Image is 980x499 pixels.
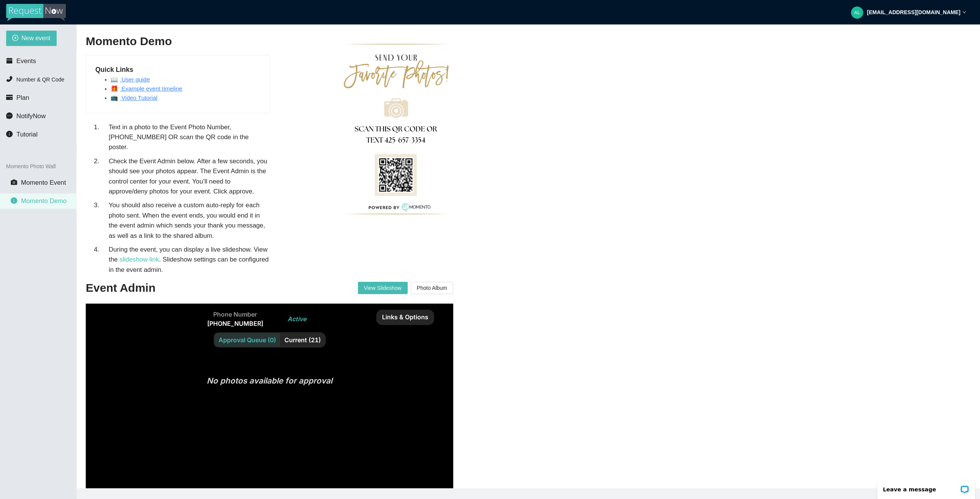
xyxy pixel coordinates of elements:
span: camera [11,179,17,185]
span: info-circle [6,131,13,137]
span: Links & Options [296,9,343,18]
span: Momento Event [21,179,66,186]
button: Links & Options [291,6,348,21]
li: You should also receive a custom auto-reply for each photo sent. When the event ends, you would e... [101,200,269,241]
a: View Slideshow [358,282,408,294]
span: Events [16,57,36,65]
span: credit-card [6,94,13,101]
h2: Event Admin [86,280,155,296]
span: open book [111,94,120,101]
a: open book Example event timeline [111,85,182,92]
strong: [EMAIL_ADDRESS][DOMAIN_NAME] [867,9,960,15]
a: open book Video Tutorial [111,94,157,101]
span: Quick Links [95,65,133,75]
div: Active [183,12,239,18]
span: Number & QR Code [16,76,64,83]
span: message [6,112,13,119]
span: open book [111,85,120,92]
img: 4897db10248cba21d38429531701832c [851,7,863,19]
div: [PHONE_NUMBER] [116,15,183,24]
span: Photo Album [417,282,447,294]
span: NotifyNow [16,112,46,120]
span: open book [111,76,120,83]
span: phone [6,76,13,82]
button: plus-circleNew event [6,31,57,46]
span: info-circle [11,197,17,204]
span: Momento Demo [21,197,67,205]
span: New event [21,33,51,43]
iframe: LiveChat chat widget [872,475,980,499]
span: calendar [6,57,13,64]
a: open book User guide [111,76,150,83]
a: Photo Album [411,282,453,294]
img: demo_momento_poster.png [338,34,453,225]
div: Approval Queue (0) [129,29,194,43]
h2: Momento Demo [86,34,269,49]
div: Phone Number [116,6,183,15]
li: Text in a photo to the Event Photo Number, [PHONE_NUMBER] OR scan the QR code in the poster. [101,122,269,153]
span: View Slideshow [364,282,402,294]
span: Tutorial [16,131,38,138]
div: No photos available for approval [16,71,352,84]
span: down [962,10,966,14]
a: slideshow link [119,256,159,263]
div: Current (21) [194,29,239,43]
span: Plan [16,94,29,101]
img: RequestNow [6,4,66,21]
li: Check the Event Admin below. After a few seconds, you should see your photos appear. The Event Ad... [101,156,269,197]
li: During the event, you can display a live slideshow. View the . Slideshow settings can be configur... [101,245,269,275]
span: plus-circle [12,35,18,42]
